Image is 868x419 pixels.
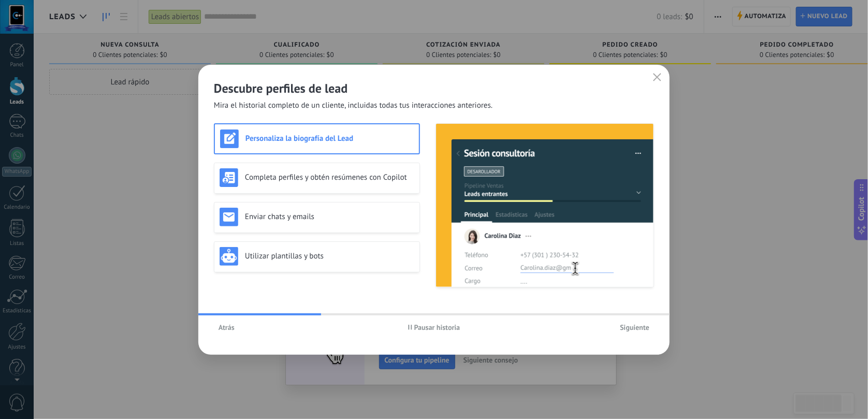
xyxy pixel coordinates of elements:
[414,324,460,331] span: Pausar historia
[245,251,414,261] h3: Utilizar plantillas y bots
[214,100,493,111] span: Mira el historial completo de un cliente, incluidas todas tus interacciones anteriores.
[403,320,465,335] button: Pausar historia
[219,324,235,331] span: Atrás
[615,320,654,335] button: Siguiente
[620,324,649,331] span: Siguiente
[245,172,414,182] h3: Completa perfiles y obtén resúmenes con Copilot
[245,212,414,222] h3: Enviar chats y emails
[245,134,414,143] h3: Personaliza la biografía del Lead
[214,80,654,96] h2: Descubre perfiles de lead
[214,320,239,335] button: Atrás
